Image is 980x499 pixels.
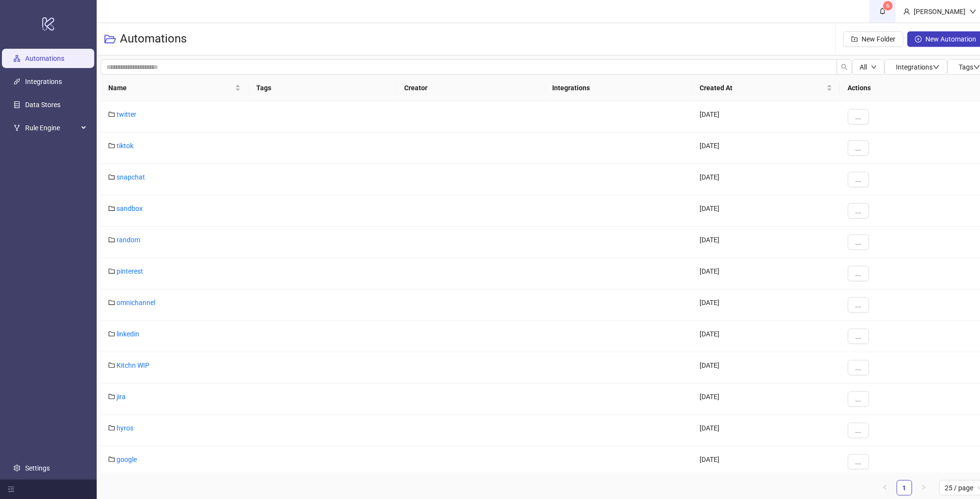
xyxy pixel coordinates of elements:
[117,205,143,212] a: sandbox
[108,268,115,275] span: folder
[897,481,912,495] a: 1
[848,454,869,470] button: ...
[25,78,62,85] a: Integrations
[108,205,115,212] span: folder
[117,299,155,306] a: omnichannel
[844,31,904,47] button: New Folder
[882,485,888,490] span: left
[848,329,869,344] button: ...
[915,36,922,42] span: plus-circle
[101,75,249,101] th: Name
[852,59,885,75] button: Alldown
[692,195,840,227] div: [DATE]
[848,266,869,281] button: ...
[104,33,116,45] span: folder-open
[856,301,862,309] span: ...
[848,360,869,375] button: ...
[117,424,133,432] a: hyros
[692,75,840,101] th: Created At
[108,142,115,149] span: folder
[862,35,896,43] span: New Folder
[871,64,877,70] span: down
[848,391,869,407] button: ...
[692,227,840,258] div: [DATE]
[856,238,862,246] span: ...
[856,395,862,403] span: ...
[910,6,970,17] div: [PERSON_NAME]
[856,427,862,434] span: ...
[117,393,126,401] a: jira
[887,2,890,9] span: 6
[117,173,145,181] a: snapchat
[692,258,840,290] div: [DATE]
[848,297,869,313] button: ...
[25,101,60,109] a: Data Stores
[848,203,869,219] button: ...
[117,236,140,244] a: random
[856,144,862,152] span: ...
[25,55,64,62] a: Automations
[692,164,840,195] div: [DATE]
[108,111,115,118] span: folder
[692,321,840,352] div: [DATE]
[921,485,927,490] span: right
[692,133,840,164] div: [DATE]
[879,8,886,14] span: bell
[249,75,396,101] th: Tags
[883,1,893,11] sup: 6
[885,59,948,75] button: Integrationsdown
[14,125,20,131] span: fork
[692,415,840,446] div: [DATE]
[860,63,867,71] span: All
[117,142,133,150] a: tiktok
[117,456,137,463] a: google
[926,35,977,43] span: New Automation
[856,207,862,215] span: ...
[916,480,932,496] button: right
[120,31,187,47] h3: Automations
[848,423,869,438] button: ...
[108,174,115,180] span: folder
[108,362,115,369] span: folder
[856,113,862,121] span: ...
[848,172,869,187] button: ...
[8,486,15,493] span: menu-fold
[848,235,869,250] button: ...
[25,118,78,138] span: Rule Engine
[396,75,544,101] th: Creator
[970,8,977,15] span: down
[933,64,940,70] span: down
[108,331,115,337] span: folder
[117,111,136,118] a: twitter
[904,8,910,15] span: user
[878,480,893,496] li: Previous Page
[108,425,115,431] span: folder
[108,83,233,93] span: Name
[856,364,862,372] span: ...
[856,333,862,340] span: ...
[692,290,840,321] div: [DATE]
[848,109,869,125] button: ...
[878,480,893,496] button: left
[856,270,862,277] span: ...
[692,384,840,415] div: [DATE]
[544,75,692,101] th: Integrations
[108,456,115,463] span: folder
[856,458,862,466] span: ...
[916,480,932,496] li: Next Page
[108,236,115,243] span: folder
[897,480,912,496] li: 1
[896,63,940,71] span: Integrations
[117,361,149,369] a: Kitchn WIP
[108,393,115,400] span: folder
[692,446,840,478] div: [DATE]
[841,64,848,70] span: search
[851,36,858,42] span: folder-add
[117,267,143,275] a: pinterest
[848,140,869,156] button: ...
[692,101,840,133] div: [DATE]
[700,83,825,93] span: Created At
[108,299,115,306] span: folder
[117,330,139,338] a: linkedin
[25,464,50,472] a: Settings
